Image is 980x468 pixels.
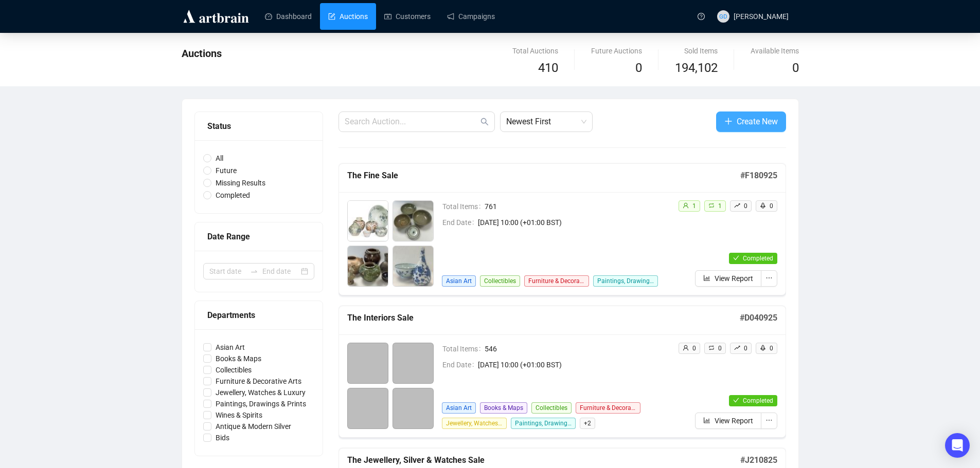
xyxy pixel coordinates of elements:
[211,353,265,364] span: Books & Maps
[211,153,227,164] span: All
[250,267,258,275] span: to
[718,345,722,352] span: 0
[576,402,640,414] span: Furniture & Decorative Arts
[182,47,222,60] span: Auctions
[715,415,753,426] span: View Report
[442,402,476,414] span: Asian Art
[945,433,970,458] div: Open Intercom Messenger
[348,246,388,286] img: 3_1.jpg
[760,345,766,351] span: rocket
[770,345,773,352] span: 0
[347,312,740,324] h5: The Interiors Sale
[703,417,710,424] span: bar-chart
[593,275,658,287] span: Paintings, Drawings & Prints
[740,454,777,466] h5: # J210825
[211,409,266,421] span: Wines & Spirits
[524,275,589,287] span: Furniture & Decorative Arts
[506,112,586,132] span: Newest First
[511,418,576,429] span: Paintings, Drawings & Prints
[211,398,310,409] span: Paintings, Drawings & Prints
[675,45,718,57] div: Sold Items
[733,255,739,261] span: check
[512,45,558,57] div: Total Auctions
[708,202,715,209] span: retweet
[675,59,718,78] span: 194,102
[211,376,306,387] span: Furniture & Decorative Arts
[703,274,710,282] span: bar-chart
[760,202,766,209] span: rocket
[580,418,595,429] span: + 2
[719,11,727,21] span: GD
[393,201,433,241] img: 2_1.jpg
[683,345,689,351] span: user
[740,312,777,324] h5: # D040925
[442,418,507,429] span: Jewellery, Watches & Luxury
[347,170,740,182] h5: The Fine Sale
[265,3,312,30] a: Dashboard
[328,3,368,30] a: Auctions
[211,421,295,432] span: Antique & Modern Silver
[698,13,705,20] span: question-circle
[211,387,310,398] span: Jewellery, Watches & Luxury
[211,364,256,376] span: Collectibles
[478,359,670,370] span: [DATE] 10:00 (+01:00 BST)
[207,230,310,243] div: Date Range
[751,45,799,57] div: Available Items
[715,273,753,284] span: View Report
[485,343,670,354] span: 546
[478,217,670,228] span: [DATE] 10:00 (+01:00 BST)
[792,61,799,75] span: 0
[718,202,722,210] span: 1
[211,342,249,353] span: Asian Art
[734,202,740,209] span: rise
[538,61,558,75] span: 410
[635,61,642,75] span: 0
[338,163,786,295] a: The Fine Sale#F180925Total Items761End Date[DATE] 10:00 (+01:00 BST)Asian ArtCollectiblesFurnitur...
[591,45,642,57] div: Future Auctions
[695,270,761,287] button: View Report
[442,359,478,370] span: End Date
[743,255,773,262] span: Completed
[345,116,478,128] input: Search Auction...
[348,201,388,241] img: 1_1.jpg
[708,345,715,351] span: retweet
[442,343,485,354] span: Total Items
[692,202,696,210] span: 1
[211,432,234,443] span: Bids
[734,12,789,21] span: [PERSON_NAME]
[692,345,696,352] span: 0
[207,309,310,322] div: Departments
[250,267,258,275] span: swap-right
[480,275,520,287] span: Collectibles
[733,397,739,403] span: check
[209,266,246,277] input: Start date
[207,120,310,133] div: Status
[347,454,740,466] h5: The Jewellery, Silver & Watches Sale
[770,202,773,210] span: 0
[211,177,270,189] span: Missing Results
[744,345,747,352] span: 0
[211,190,254,201] span: Completed
[480,118,489,126] span: search
[384,3,431,30] a: Customers
[734,345,740,351] span: rise
[338,306,786,438] a: The Interiors Sale#D040925Total Items546End Date[DATE] 10:00 (+01:00 BST)Asian ArtBooks & MapsCol...
[737,115,778,128] span: Create New
[447,3,495,30] a: Campaigns
[740,170,777,182] h5: # F180925
[393,246,433,286] img: 4_1.jpg
[442,275,476,287] span: Asian Art
[182,8,251,25] img: logo
[724,117,733,125] span: plus
[262,266,299,277] input: End date
[211,165,241,176] span: Future
[765,274,773,282] span: ellipsis
[765,417,773,424] span: ellipsis
[442,217,478,228] span: End Date
[485,201,670,212] span: 761
[744,202,747,210] span: 0
[695,413,761,429] button: View Report
[683,202,689,209] span: user
[442,201,485,212] span: Total Items
[480,402,527,414] span: Books & Maps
